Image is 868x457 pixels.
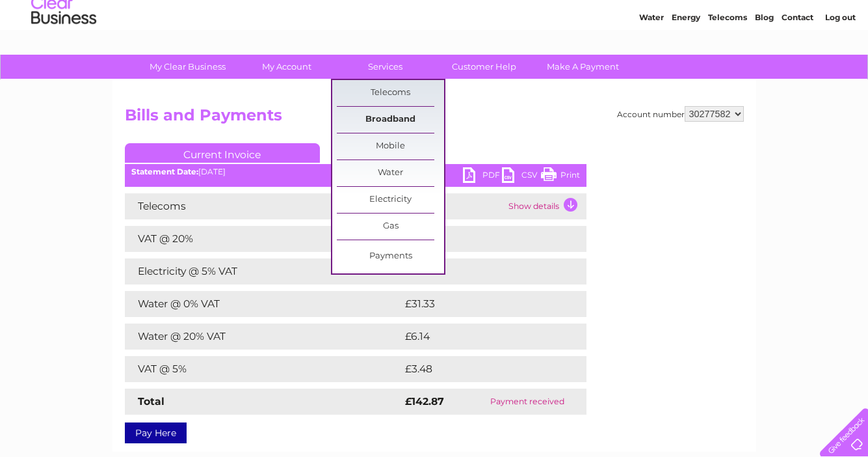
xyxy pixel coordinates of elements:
td: £69.54 [402,258,560,284]
a: Log out [825,55,856,65]
h2: Bills and Payments [125,106,744,131]
td: £25.96 [402,193,505,219]
a: Mobile [337,133,444,159]
a: Broadband [337,107,444,133]
td: £6.42 [402,226,556,252]
a: Services [332,55,439,79]
a: PDF [463,167,502,186]
td: £6.14 [402,324,555,350]
td: Telecoms [125,193,402,219]
strong: Total [138,395,164,408]
a: Payments [337,243,444,270]
td: VAT @ 5% [125,356,402,382]
td: Electricity @ 5% VAT [125,258,402,284]
a: Current Invoice [125,143,320,163]
a: Water [639,55,664,65]
b: Statement Date: [131,167,198,176]
a: Water [337,160,444,186]
td: Show details [505,193,586,219]
a: Energy [672,55,700,65]
strong: £142.87 [405,395,444,408]
a: Print [541,167,580,186]
a: Customer Help [430,55,538,79]
img: logo.png [31,34,97,74]
a: My Clear Business [134,55,241,79]
td: Water @ 20% VAT [125,324,402,350]
a: Telecoms [708,55,747,65]
td: Payment received [468,389,586,415]
a: 0333 014 3131 [623,7,713,23]
div: Clear Business is a trading name of Verastar Limited (registered in [GEOGRAPHIC_DATA] No. 3667643... [127,7,742,63]
a: Electricity [337,187,444,213]
div: [DATE] [125,167,586,176]
a: Make A Payment [529,55,637,79]
td: £31.33 [402,291,559,317]
a: Contact [782,55,813,65]
a: Blog [755,55,774,65]
a: My Account [233,55,340,79]
a: CSV [502,167,541,186]
td: £3.48 [402,356,557,382]
a: Telecoms [337,80,444,106]
a: Gas [337,214,444,240]
a: Pay Here [125,422,187,443]
td: VAT @ 20% [125,226,402,252]
td: Water @ 0% VAT [125,291,402,317]
div: Account number [617,106,744,122]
